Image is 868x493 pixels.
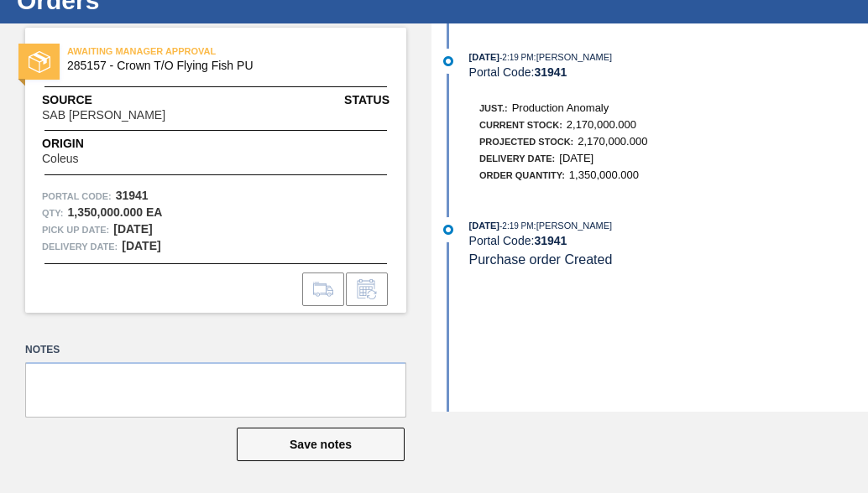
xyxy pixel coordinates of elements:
[479,103,508,113] span: Just.:
[42,188,112,205] span: Portal Code:
[25,338,406,362] label: Notes
[42,109,165,122] span: SAB [PERSON_NAME]
[578,135,647,148] span: 2,170,000.000
[534,221,613,231] span: : [PERSON_NAME]
[42,221,109,238] span: Pick up Date:
[499,53,534,62] span: - 2:19 PM
[534,65,567,79] strong: 31941
[122,239,160,252] strong: [DATE]
[344,91,390,109] span: Status
[346,272,388,306] div: Inform order change
[469,221,499,231] span: [DATE]
[443,56,453,66] img: atual
[499,221,534,231] span: - 2:19 PM
[512,101,609,114] span: Production Anomaly
[237,428,405,461] button: Save notes
[29,51,50,73] img: status
[42,153,79,165] span: Coleus
[469,52,499,62] span: [DATE]
[469,65,868,79] div: Portal Code:
[534,234,567,247] strong: 31941
[116,189,149,202] strong: 31941
[67,205,162,219] strong: 1,350,000.000 EA
[479,120,562,130] span: Current Stock:
[42,135,120,153] span: Origin
[42,205,63,221] span: Qty :
[559,152,593,164] span: [DATE]
[569,169,639,181] span: 1,350,000.000
[42,91,216,109] span: Source
[67,60,372,72] span: 285157 - Crown T/O Flying Fish PU
[67,43,302,60] span: AWAITING MANAGER APPROVAL
[479,170,565,180] span: Order Quantity:
[479,153,555,163] span: Delivery Date:
[469,234,868,247] div: Portal Code:
[469,252,613,267] span: Purchase order Created
[443,225,453,235] img: atual
[302,272,344,306] div: Go to Load Composition
[479,137,573,147] span: Projected Stock:
[113,222,152,236] strong: [DATE]
[567,118,636,131] span: 2,170,000.000
[42,238,118,255] span: Delivery Date:
[534,52,613,62] span: : [PERSON_NAME]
